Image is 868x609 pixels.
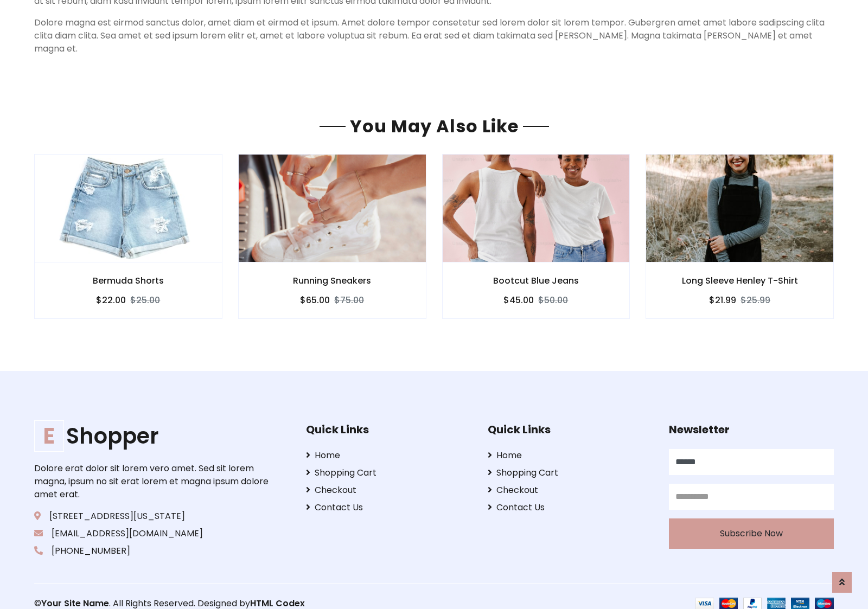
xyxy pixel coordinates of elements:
del: $25.00 [130,294,160,306]
button: Subscribe Now [669,518,834,549]
del: $75.00 [334,294,364,306]
del: $25.99 [741,294,770,306]
h6: Bermuda Shorts [35,275,222,286]
a: Shopping Cart [488,466,653,479]
a: EShopper [34,423,272,449]
h5: Quick Links [488,423,653,436]
a: Bootcut Blue Jeans $45.00$50.00 [442,154,630,318]
span: You May Also Like [346,114,523,138]
p: [EMAIL_ADDRESS][DOMAIN_NAME] [34,527,272,540]
a: Long Sleeve Henley T-Shirt $21.99$25.99 [646,154,834,318]
span: E [34,420,64,452]
h6: $65.00 [300,295,330,305]
a: Contact Us [306,501,471,514]
a: Home [306,449,471,462]
h6: $21.99 [709,295,736,305]
p: Dolore erat dolor sit lorem vero amet. Sed sit lorem magna, ipsum no sit erat lorem et magna ipsu... [34,462,272,501]
a: Bermuda Shorts $22.00$25.00 [34,154,222,318]
a: Home [488,449,653,462]
p: Dolore magna est eirmod sanctus dolor, amet diam et eirmod et ipsum. Amet dolore tempor consetetu... [34,16,834,55]
a: Running Sneakers $65.00$75.00 [238,154,426,318]
h6: Long Sleeve Henley T-Shirt [646,275,833,286]
a: Shopping Cart [306,466,471,479]
h5: Quick Links [306,423,471,436]
a: Checkout [306,484,471,497]
p: [STREET_ADDRESS][US_STATE] [34,510,272,523]
h6: Running Sneakers [239,275,426,286]
p: [PHONE_NUMBER] [34,544,272,557]
del: $50.00 [538,294,568,306]
a: Checkout [488,484,653,497]
h5: Newsletter [669,423,834,436]
h6: $45.00 [503,295,534,305]
h6: $22.00 [96,295,126,305]
h6: Bootcut Blue Jeans [443,275,630,286]
a: Contact Us [488,501,653,514]
h1: Shopper [34,423,272,449]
